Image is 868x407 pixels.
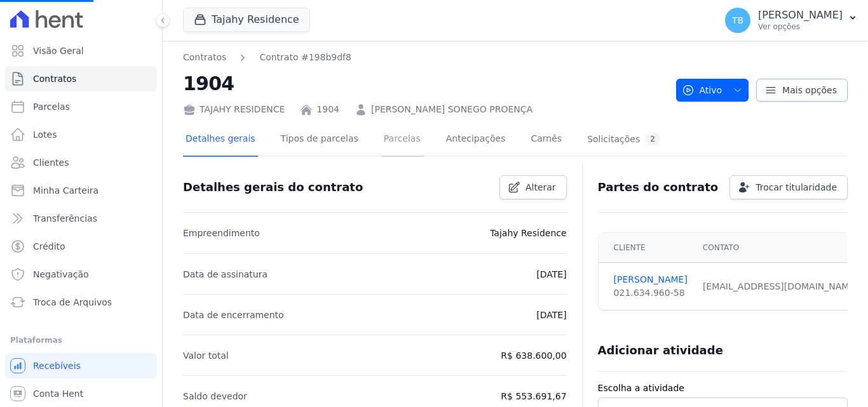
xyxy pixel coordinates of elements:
nav: Breadcrumb [183,51,351,64]
div: 021.634.960-58 [614,286,688,300]
a: Contratos [183,51,226,64]
a: Carnês [528,123,564,157]
a: 1904 [316,103,339,116]
th: Cliente [599,233,695,263]
p: [DATE] [536,267,566,282]
span: Visão Geral [33,44,84,57]
h3: Detalhes gerais do contrato [183,180,363,195]
a: Solicitações2 [585,123,663,157]
span: Recebíveis [33,359,81,372]
a: Conta Hent [5,381,157,406]
nav: Breadcrumb [183,51,666,64]
a: Alterar [499,175,567,199]
div: TAJAHY RESIDENCE [183,103,285,116]
a: Contrato #198b9df8 [259,51,351,64]
div: Solicitações [587,133,660,145]
div: 2 [645,133,660,145]
a: Lotes [5,122,157,147]
div: Plataformas [10,333,152,348]
span: Conta Hent [33,387,83,400]
a: Troca de Arquivos [5,290,157,315]
span: Lotes [33,128,57,141]
p: Data de encerramento [183,307,284,323]
h2: 1904 [183,69,666,98]
a: Antecipações [444,123,508,157]
p: Tajahy Residence [490,225,566,241]
span: Negativação [33,268,89,281]
h3: Adicionar atividade [598,343,723,358]
span: Mais opções [782,84,837,97]
span: Transferências [33,212,97,225]
a: Minha Carteira [5,178,157,203]
span: Ativo [682,79,722,102]
span: Contratos [33,72,76,85]
a: Mais opções [756,79,848,102]
p: Saldo devedor [183,389,247,404]
button: Tajahy Residence [183,8,310,32]
span: Clientes [33,156,69,169]
a: Tipos de parcelas [278,123,361,157]
a: Clientes [5,150,157,175]
a: [PERSON_NAME] SONEGO PROENÇA [371,103,532,116]
a: Crédito [5,234,157,259]
a: Negativação [5,262,157,287]
span: Parcelas [33,100,70,113]
span: Minha Carteira [33,184,98,197]
h3: Partes do contrato [598,180,719,195]
th: Contato [695,233,866,263]
p: R$ 553.691,67 [501,389,566,404]
a: Visão Geral [5,38,157,63]
p: [DATE] [536,307,566,323]
a: Contratos [5,66,157,91]
span: Crédito [33,240,65,253]
span: Trocar titularidade [756,181,837,194]
button: TB [PERSON_NAME] Ver opções [715,3,868,38]
a: Detalhes gerais [183,123,258,157]
p: [PERSON_NAME] [758,9,843,22]
p: R$ 638.600,00 [501,348,566,363]
button: Ativo [676,79,749,102]
a: [PERSON_NAME] [614,273,688,286]
a: Trocar titularidade [729,175,848,199]
label: Escolha a atividade [598,382,848,395]
div: [EMAIL_ADDRESS][DOMAIN_NAME] [703,280,858,293]
a: Parcelas [381,123,423,157]
p: Valor total [183,348,229,363]
a: Parcelas [5,94,157,119]
a: Transferências [5,206,157,231]
p: Data de assinatura [183,267,268,282]
span: TB [732,16,743,25]
span: Troca de Arquivos [33,296,112,309]
a: Recebíveis [5,353,157,378]
span: Alterar [526,181,556,194]
p: Ver opções [758,22,843,32]
p: Empreendimento [183,225,260,241]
